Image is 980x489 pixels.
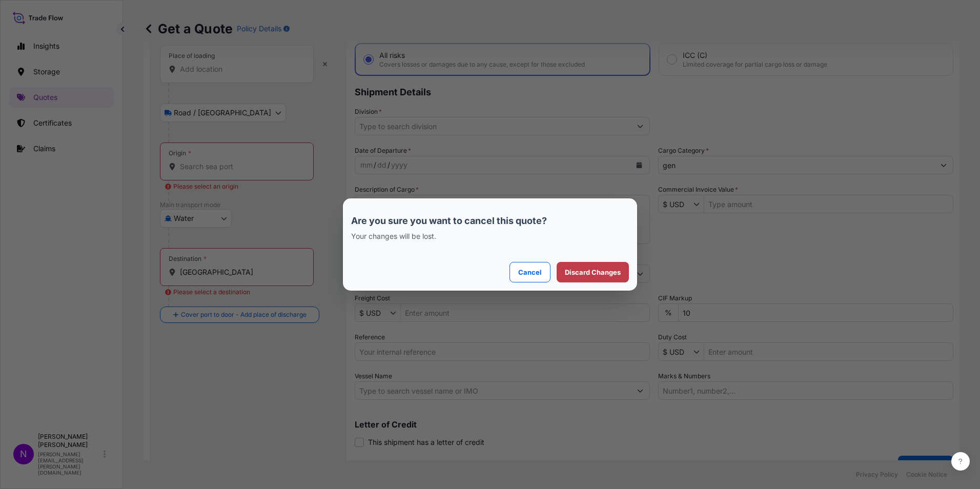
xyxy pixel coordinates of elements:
[509,262,550,282] button: Cancel
[518,267,542,277] p: Cancel
[557,262,629,282] button: Discard Changes
[351,215,629,227] p: Are you sure you want to cancel this quote?
[565,267,621,277] p: Discard Changes
[351,231,629,241] p: Your changes will be lost.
